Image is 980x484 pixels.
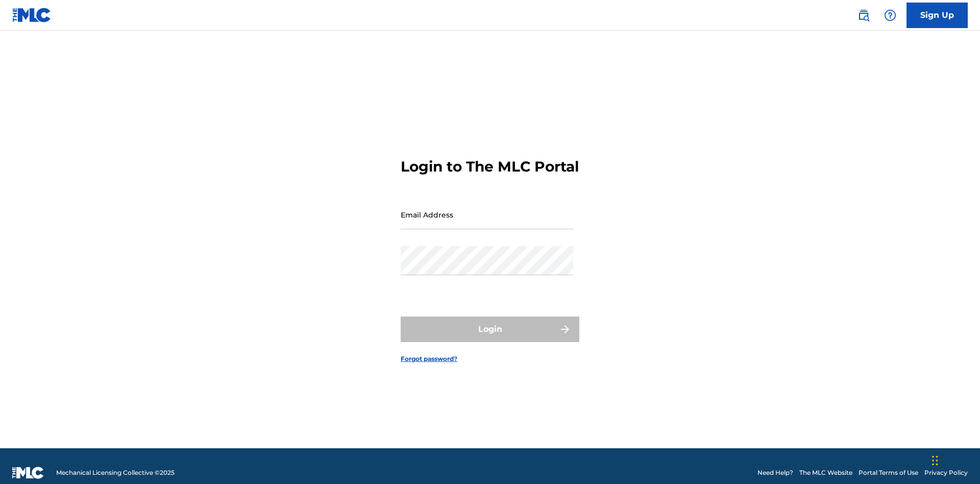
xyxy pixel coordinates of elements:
a: Privacy Policy [924,468,968,477]
img: help [884,9,896,21]
img: search [857,9,870,21]
a: Public Search [853,5,874,26]
a: Need Help? [757,468,793,477]
img: MLC Logo [12,8,52,22]
img: logo [12,467,44,479]
a: The MLC Website [799,468,852,477]
div: Help [880,5,900,26]
h3: Login to The MLC Portal [401,158,579,176]
a: Forgot password? [401,354,457,364]
iframe: Chat Widget [929,435,980,484]
a: Portal Terms of Use [859,468,918,477]
span: Mechanical Licensing Collective © 2025 [56,468,175,477]
div: Drag [932,445,938,476]
a: Sign Up [906,3,968,28]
